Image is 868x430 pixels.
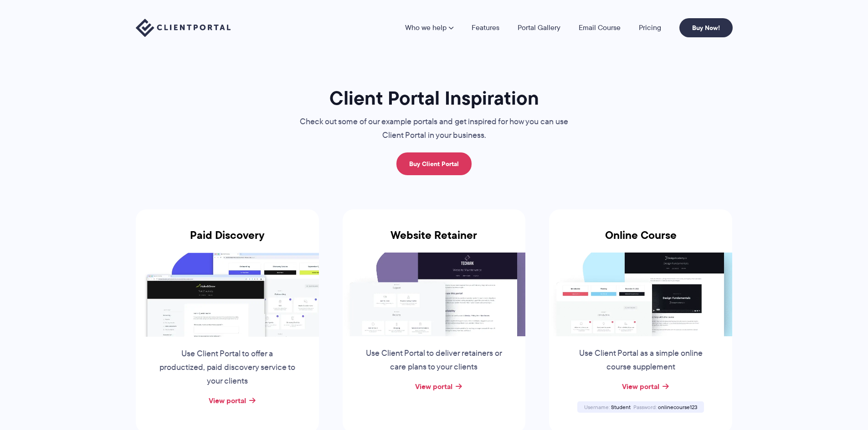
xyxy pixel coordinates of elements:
p: Use Client Portal to offer a productized, paid discovery service to your clients [158,347,297,388]
h1: Client Portal Inspiration [282,86,587,110]
p: Use Client Portal to deliver retainers or care plans to your clients [365,347,503,374]
span: Password [633,403,657,411]
a: View portal [209,395,246,406]
p: Check out some of our example portals and get inspired for how you can use Client Portal in your ... [282,115,587,142]
a: Portal Gallery [518,24,560,31]
a: Email Course [579,24,621,31]
a: Buy Client Portal [396,152,472,175]
a: Buy Now! [679,18,733,37]
a: View portal [622,381,659,392]
h3: Website Retainer [343,229,526,253]
a: Features [472,24,499,31]
span: Username [584,403,610,411]
p: Use Client Portal as a simple online course supplement [571,347,710,374]
a: View portal [415,381,452,392]
h3: Paid Discovery [136,229,319,253]
a: Who we help [405,24,453,31]
span: onlinecourse123 [658,403,697,411]
h3: Online Course [549,229,732,253]
span: Student [611,403,631,411]
a: Pricing [639,24,661,31]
